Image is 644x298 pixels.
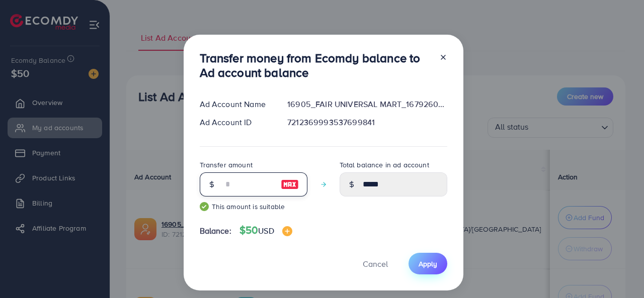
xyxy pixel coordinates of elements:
[192,98,280,110] div: Ad Account Name
[239,224,292,237] h4: $50
[200,202,307,212] small: This amount is suitable
[419,259,437,269] span: Apply
[200,51,431,80] h3: Transfer money from Ecomdy balance to Ad account balance
[192,117,280,128] div: Ad Account ID
[200,160,253,170] label: Transfer amount
[340,160,429,170] label: Total balance in ad account
[409,253,447,274] button: Apply
[350,253,400,274] button: Cancel
[363,258,388,269] span: Cancel
[279,98,455,110] div: 16905_FAIR UNIVERSAL MART_1679260765501
[200,225,231,237] span: Balance:
[281,178,299,190] img: image
[200,202,209,211] img: guide
[601,253,636,290] iframe: Chat
[279,117,455,128] div: 7212369993537699841
[258,225,274,236] span: USD
[282,226,292,236] img: image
